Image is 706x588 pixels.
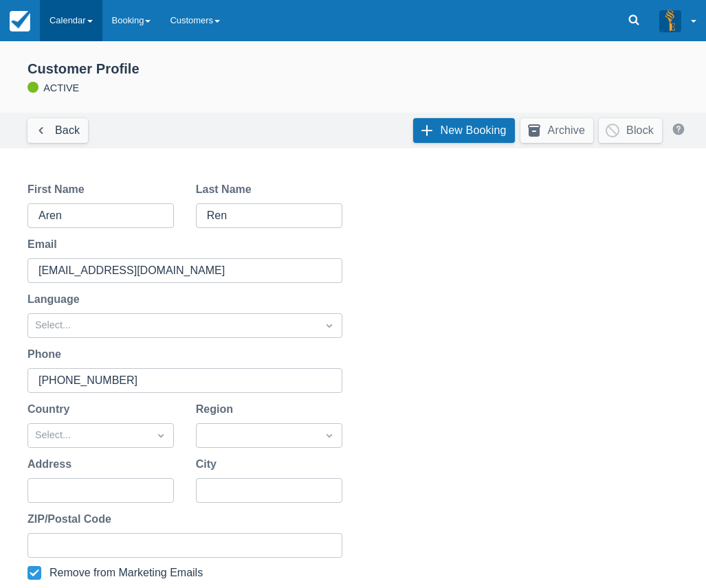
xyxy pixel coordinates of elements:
[27,181,90,198] label: First Name
[659,10,681,32] img: A3
[27,60,695,78] div: Customer Profile
[196,181,257,198] label: Last Name
[322,319,336,332] span: Dropdown icon
[27,511,117,528] label: ZIP/Postal Code
[196,401,239,418] label: Region
[49,566,203,580] div: Remove from Marketing Emails
[413,118,515,143] a: New Booking
[27,401,75,418] label: Country
[520,118,593,143] button: Archive
[196,456,222,473] label: City
[35,318,310,333] div: Select...
[11,60,695,96] div: ACTIVE
[10,11,30,32] img: checkfront-main-nav-mini-logo.png
[599,118,662,143] button: Block
[27,456,77,473] label: Address
[322,429,336,442] span: Dropdown icon
[27,118,88,143] a: Back
[27,236,63,253] label: Email
[27,291,85,308] label: Language
[27,346,67,363] label: Phone
[154,429,168,442] span: Dropdown icon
